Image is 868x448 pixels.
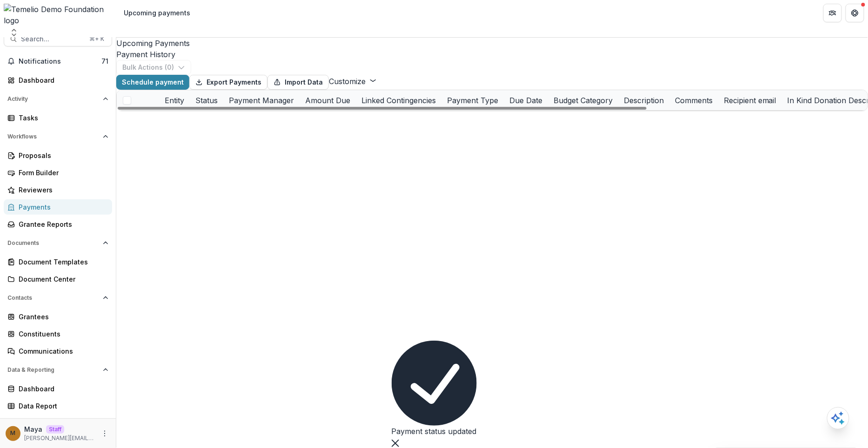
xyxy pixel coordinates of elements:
div: Description [618,90,669,110]
a: Payments [4,199,112,215]
div: Communications [19,346,105,356]
button: Notifications71 [4,54,112,69]
span: Activity [7,96,99,102]
div: Recipient email [718,95,782,106]
button: Search... [4,32,112,46]
a: Scenarios [4,415,112,431]
div: Entity [159,90,190,110]
a: Grantees [4,309,112,324]
div: Payment Type [441,95,504,106]
div: Budget Category [548,90,618,110]
div: Payment Manager [223,95,300,106]
button: Open Activity [4,92,112,106]
div: Constituents [19,329,105,339]
div: Data Report [19,401,105,411]
div: Dashboard [19,384,105,394]
a: Constituents [4,326,112,342]
div: Status [190,90,223,110]
div: Description [618,95,669,106]
a: Upcoming Payments [116,38,868,49]
a: Proposals [4,148,112,163]
a: Data Report [4,398,112,414]
button: Partners [823,4,842,22]
div: Recipient email [718,90,782,110]
span: 71 [101,57,108,65]
span: Notifications [19,58,101,66]
div: Status [190,95,223,106]
div: Comments [669,90,718,110]
div: Document Templates [19,257,105,267]
button: Import Data [267,75,329,90]
div: Maya [11,430,16,436]
div: Linked Contingencies [356,95,441,106]
div: Entity [159,95,190,106]
span: Contacts [7,295,99,301]
button: Customize [329,76,377,87]
span: Workflows [7,133,99,140]
div: Amount Due [300,90,356,110]
div: Due Date [504,90,548,110]
button: Open Data & Reporting [4,362,112,377]
a: Document Templates [4,254,112,270]
div: Budget Category [548,95,618,106]
a: Document Center [4,271,112,287]
p: Maya [24,424,42,434]
button: Export Payments [189,75,267,90]
button: Bulk Actions (0) [116,60,191,75]
button: Get Help [846,4,864,22]
a: Reviewers [4,182,112,198]
a: Form Builder [4,165,112,180]
div: Dashboard [19,75,105,85]
span: Data & Reporting [7,367,99,373]
a: Tasks [4,110,112,125]
button: Open Contacts [4,290,112,305]
div: Payment Manager [223,90,300,110]
p: [PERSON_NAME][EMAIL_ADDRESS][DOMAIN_NAME] [24,434,95,442]
div: Proposals [19,151,105,160]
div: Tasks [19,113,105,123]
a: Dashboard [4,381,112,396]
div: Reviewers [19,185,105,195]
div: Upcoming payments [124,8,190,18]
a: Dashboard [4,72,112,88]
button: Open AI Assistant [827,407,849,429]
div: ⌘ + K [87,34,106,44]
div: Comments [669,95,718,106]
div: Payment Type [441,90,504,110]
a: Grantee Reports [4,217,112,232]
button: Open entity switcher [7,28,20,37]
div: Form Builder [19,168,105,178]
button: Schedule payment [116,75,189,90]
div: Amount Due [300,95,356,106]
div: Grantees [19,312,105,322]
button: Open Documents [4,236,112,250]
div: Document Center [19,274,105,284]
a: Communications [4,343,112,359]
nav: breadcrumb [120,6,194,20]
div: Due Date [504,95,548,106]
div: Payments [19,202,105,212]
a: Payment History [116,49,868,60]
div: Linked Contingencies [356,90,441,110]
button: Open Workflows [4,129,112,144]
button: More [99,428,110,439]
p: Staff [46,425,64,434]
img: Temelio Demo Foundation logo [4,4,113,26]
span: Documents [7,240,99,246]
div: Grantee Reports [19,219,105,229]
span: Search... [21,35,84,43]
